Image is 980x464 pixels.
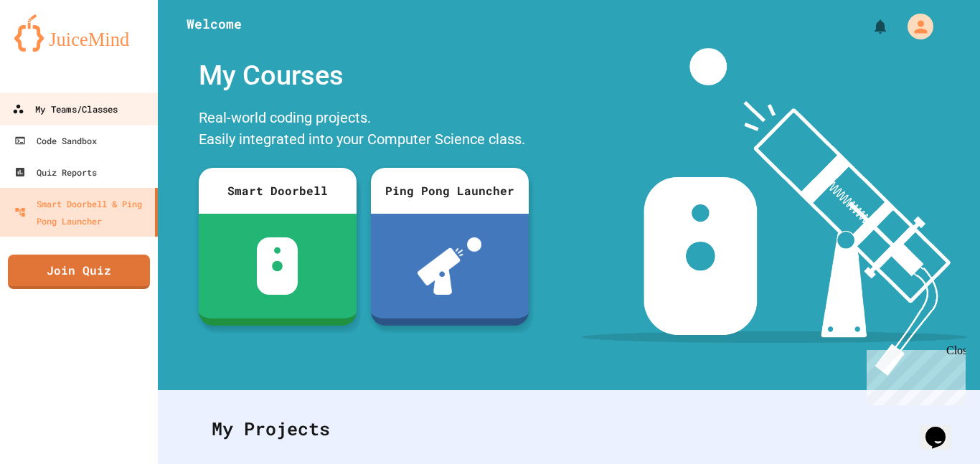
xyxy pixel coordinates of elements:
[14,14,143,52] img: logo-orange.svg
[8,255,150,289] a: Join Quiz
[12,100,118,118] div: My Teams/Classes
[920,407,966,450] iframe: chat widget
[192,48,536,103] div: My Courses
[14,164,97,181] div: Quiz Reports
[418,237,481,295] img: ppl-with-ball.png
[861,344,966,405] iframe: chat widget
[371,168,529,214] div: Ping Pong Launcher
[197,401,941,457] div: My Projects
[6,6,99,91] div: Chat with us now!Close
[257,237,298,295] img: sdb-white.svg
[892,10,937,43] div: My Account
[845,14,892,39] div: My Notifications
[14,132,97,149] div: Code Sandbox
[14,195,149,229] div: Smart Doorbell & Ping Pong Launcher
[192,103,536,157] div: Real-world coding projects. Easily integrated into your Computer Science class.
[582,48,966,376] img: banner-image-my-projects.png
[199,168,357,214] div: Smart Doorbell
